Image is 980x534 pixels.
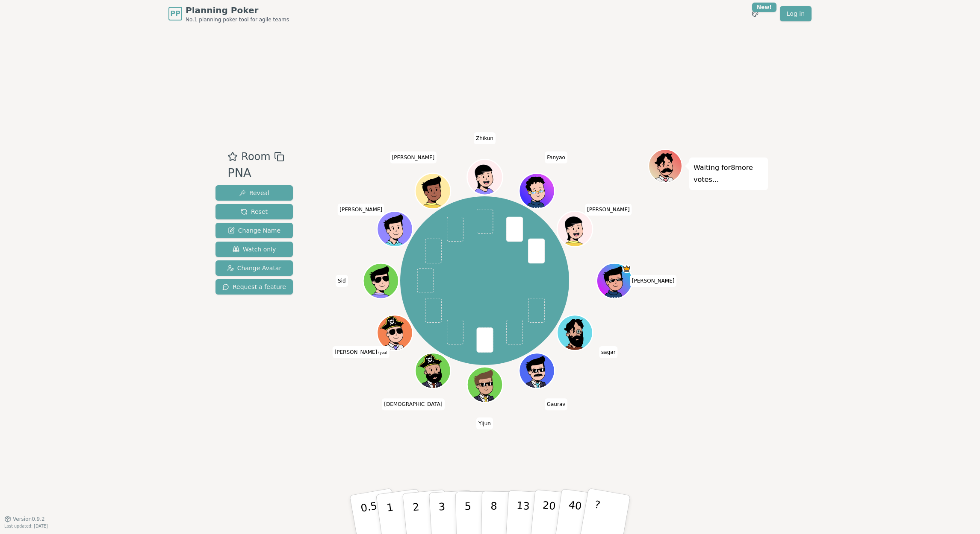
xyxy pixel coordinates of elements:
[545,398,568,410] span: Click to change your name
[622,264,631,273] span: Yuran is the host
[241,149,270,164] span: Room
[599,346,618,358] span: Click to change your name
[222,283,286,291] span: Request a feature
[585,203,632,215] span: Click to change your name
[390,151,437,163] span: Click to change your name
[215,279,293,295] button: Request a feature
[545,151,567,163] span: Click to change your name
[227,164,284,182] div: PNA
[333,346,390,358] span: Click to change your name
[215,260,293,276] button: Change Avatar
[747,6,763,21] button: New!
[476,417,493,429] span: Click to change your name
[4,524,48,528] span: Last updated: [DATE]
[474,132,496,144] span: Click to change your name
[752,3,776,12] div: New!
[215,242,293,257] button: Watch only
[378,316,411,349] button: Click to change your avatar
[337,203,384,215] span: Click to change your name
[228,226,280,235] span: Change Name
[215,204,293,219] button: Reset
[382,398,444,410] span: Click to change your name
[170,9,180,19] span: PP
[215,185,293,201] button: Reveal
[377,351,387,355] span: (you)
[239,189,269,197] span: Reveal
[233,245,276,254] span: Watch only
[241,207,268,216] span: Reset
[4,516,45,522] button: Version0.9.2
[630,275,677,287] span: Click to change your name
[336,275,348,287] span: Click to change your name
[215,223,293,238] button: Change Name
[227,264,282,272] span: Change Avatar
[186,4,289,16] span: Planning Poker
[186,16,289,23] span: No.1 planning poker tool for agile teams
[13,516,45,522] span: Version 0.9.2
[780,6,812,21] a: Log in
[694,162,764,186] p: Waiting for 8 more votes...
[168,4,289,23] a: PPPlanning PokerNo.1 planning poker tool for agile teams
[227,149,238,164] button: Add as favourite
